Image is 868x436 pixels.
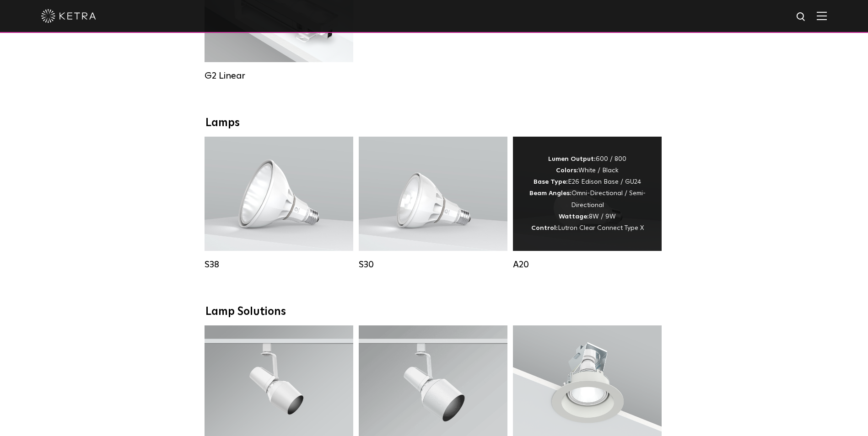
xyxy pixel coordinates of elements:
[359,259,507,270] div: S30
[817,11,827,20] img: Hamburger%20Nav.svg
[205,305,663,319] div: Lamp Solutions
[531,225,558,231] strong: Control:
[205,137,353,275] a: S38 Lumen Output:1100Colors:White / BlackBase Type:E26 Edison Base / GU24Beam Angles:10° / 25° / ...
[205,117,663,130] div: Lamps
[548,156,596,162] strong: Lumen Output:
[513,137,662,275] a: A20 Lumen Output:600 / 800Colors:White / BlackBase Type:E26 Edison Base / GU24Beam Angles:Omni-Di...
[359,137,507,275] a: S30 Lumen Output:1100Colors:White / BlackBase Type:E26 Edison Base / GU24Beam Angles:15° / 25° / ...
[559,213,589,220] strong: Wattage:
[41,9,96,23] img: ketra-logo-2019-white
[513,259,662,270] div: A20
[205,259,353,270] div: S38
[556,167,578,174] strong: Colors:
[527,154,648,234] div: 600 / 800 White / Black E26 Edison Base / GU24 Omni-Directional / Semi-Directional 8W / 9W
[796,11,807,23] img: search icon
[529,190,571,197] strong: Beam Angles:
[558,225,644,231] span: Lutron Clear Connect Type X
[534,179,568,185] strong: Base Type:
[205,70,353,81] div: G2 Linear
